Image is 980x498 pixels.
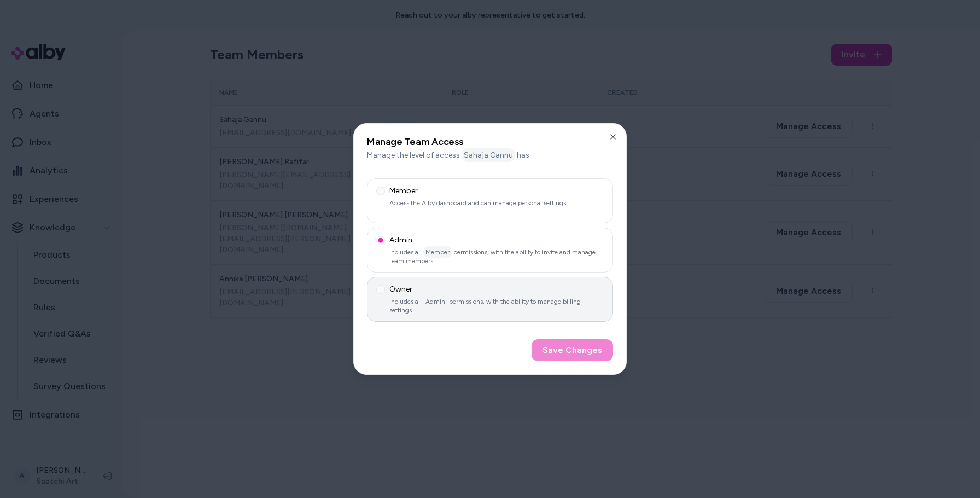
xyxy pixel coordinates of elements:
span: Sahaja Gannu [462,148,515,162]
span: Member [389,186,418,196]
span: Member [423,246,452,258]
p: Access the Alby dashboard and can manage personal settings. [376,199,604,207]
span: Owner [389,284,412,295]
span: Admin [389,235,412,246]
h2: Manage Team Access [367,137,613,147]
button: AdminIncludes all Member permissions, with the ability to invite and manage team members. [376,236,385,245]
p: Includes all permissions, with the ability to manage billing settings. [376,297,604,315]
p: Manage the level of access has. [367,150,613,161]
span: Admin [423,296,447,308]
button: MemberAccess the Alby dashboard and can manage personal settings. [376,187,385,195]
p: Includes all permissions, with the ability to invite and manage team members. [376,248,604,265]
button: OwnerIncludes all Admin permissions, with the ability to manage billing settings. [376,285,385,294]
